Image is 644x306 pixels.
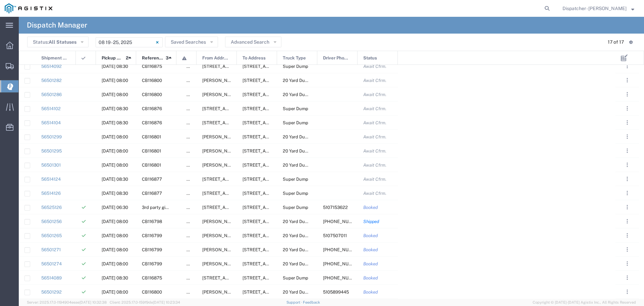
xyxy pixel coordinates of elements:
[186,205,197,210] span: false
[186,106,197,111] span: false
[363,205,378,210] span: Booked
[623,217,632,226] button: ...
[283,106,308,111] span: Super Dump
[186,120,197,125] span: false
[363,247,378,252] span: Booked
[283,177,308,182] span: Super Dump
[363,92,386,97] span: Await Cfrm.
[283,205,308,210] span: Super Dump
[153,300,180,304] span: [DATE] 10:23:34
[165,37,218,47] button: Saved Searches
[142,247,162,252] span: CB116799
[102,64,128,69] span: 08/20/2025, 08:30
[202,247,405,252] span: Jean Dr & Rose Way, Union City, California, United States
[166,51,169,65] span: 3
[186,290,197,295] span: false
[627,147,628,155] span: . . .
[243,275,345,280] span: 1601 Dixon Landing Rd, Milpitas, California, 95035, United States
[202,64,269,69] span: 31220 Lily St, Union City, California, United States
[142,134,161,139] span: CB116801
[363,64,386,69] span: Await Cfrm.
[142,64,162,69] span: CB116875
[102,177,128,182] span: 08/22/2025, 08:30
[41,219,62,224] a: 56501256
[202,51,229,65] span: From Address
[623,273,632,282] button: ...
[202,261,405,266] span: Jean Dr & Rose Way, Union City, California, United States
[186,261,197,266] span: false
[202,92,405,97] span: Jean Dr & Rose Way, Union City, California, United States
[142,275,162,280] span: CB116875
[243,134,309,139] span: 2111 Hillcrest Ave, Antioch, California, 94509, United States
[627,231,628,239] span: . . .
[243,64,345,69] span: 1601 Dixon Landing Rd, Milpitas, California, 95035, United States
[41,134,62,139] a: 56501299
[627,288,628,296] span: . . .
[623,61,632,71] button: ...
[142,106,162,111] span: CB116876
[102,290,128,295] span: 08/21/2025, 08:00
[562,4,635,12] button: Dispatcher - [PERSON_NAME]
[102,191,128,196] span: 08/22/2025, 08:30
[627,189,628,197] span: . . .
[623,146,632,156] button: ...
[41,290,62,295] a: 56501292
[323,233,347,238] span: 5107507011
[243,247,309,252] span: 2111 Hillcrest Ave, Antioch, California, 94509, United States
[27,37,89,47] button: Status:All Statuses
[243,205,309,210] span: 3020 Delta Rd, Brentwood, California, United States
[142,177,162,182] span: CB116877
[102,219,128,224] span: 08/19/2025, 08:00
[186,275,197,280] span: false
[102,92,128,97] span: 08/21/2025, 08:00
[283,134,324,139] span: 20 Yard Dump Truck
[186,134,197,139] span: false
[627,119,628,127] span: . . .
[623,160,632,170] button: ...
[283,120,308,125] span: Super Dump
[110,300,180,304] span: Client: 2025.17.0-159f9de
[623,76,632,85] button: ...
[142,148,161,154] span: CB116801
[323,275,363,280] span: 510-387-6602
[363,191,386,196] span: Await Cfrm.
[102,163,128,168] span: 08/22/2025, 08:00
[243,51,266,65] span: To Address
[243,92,309,97] span: 2111 Hillcrest Ave, Antioch, California, 94509, United States
[41,64,62,69] a: 56514092
[102,261,128,266] span: 08/20/2025, 08:00
[142,92,162,97] span: CB116800
[363,148,386,154] span: Await Cfrm.
[363,120,386,125] span: Await Cfrm.
[102,148,128,154] span: 08/22/2025, 08:00
[225,37,281,47] button: Advanced Search
[142,120,162,125] span: CB116876
[142,290,162,295] span: CB116800
[323,247,363,252] span: 510-760-3627
[27,300,107,304] span: Server: 2025.17.0-1194904eeae
[41,92,62,97] a: 56501286
[243,163,309,168] span: 2111 Hillcrest Ave, Antioch, California, 94509, United States
[186,219,197,224] span: false
[202,148,405,154] span: Jean Dr & Rose Way, Union City, California, United States
[363,275,378,280] span: Booked
[623,231,632,240] button: ...
[323,205,348,210] span: 5107153622
[623,132,632,141] button: ...
[41,177,61,182] a: 56514124
[283,219,324,224] span: 20 Yard Dump Truck
[202,219,405,224] span: Jean Dr & Rose Way, Union City, California, United States
[41,106,61,111] a: 56514102
[627,260,628,268] span: . . .
[627,62,628,70] span: . . .
[41,247,61,252] a: 56501271
[126,51,128,65] span: 2
[243,233,309,238] span: 2111 Hillcrest Ave, Antioch, California, 94509, United States
[243,290,309,295] span: 2111 Hillcrest Ave, Antioch, California, 94509, United States
[323,261,363,266] span: 510-766-8478
[243,106,345,111] span: 1601 Dixon Landing Rd, Milpitas, California, 95035, United States
[283,247,324,252] span: 20 Yard Dump Truck
[202,177,269,182] span: 31220 Lily St, Union City, California, United States
[283,163,324,168] span: 20 Yard Dump Truck
[102,134,128,139] span: 08/22/2025, 08:00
